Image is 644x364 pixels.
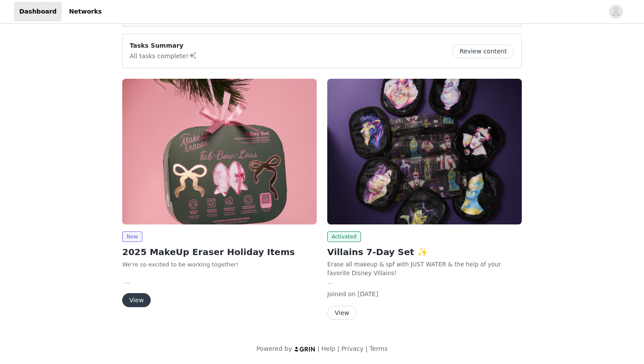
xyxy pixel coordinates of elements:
[122,79,317,224] img: The Original MakeUp Eraser
[256,345,292,352] span: Powered by
[327,245,522,259] h2: Villains 7-Day Set ✨
[64,2,107,21] a: Networks
[322,345,336,352] a: Help
[130,50,197,61] p: All tasks complete!
[327,231,361,242] span: Activated
[294,346,316,352] img: logo
[122,245,317,259] h2: 2025 MakeUp Eraser Holiday Items
[122,231,142,242] span: New
[327,261,501,276] span: Erase all makeup & spf with JUST WATER & the help of your favorite Disney Villains!
[327,306,357,320] button: View
[327,310,357,316] a: View
[612,5,620,19] div: avatar
[122,293,151,307] button: View
[327,290,356,297] span: Joined on
[327,79,522,224] img: The Original MakeUp Eraser
[122,260,317,269] p: We're so excited to be working together!
[341,345,364,352] a: Privacy
[365,345,368,352] span: |
[14,2,62,21] a: Dashboard
[357,290,378,297] span: [DATE]
[130,41,197,50] p: Tasks Summary
[452,44,514,58] button: Review content
[122,297,151,304] a: View
[369,345,387,352] a: Terms
[337,345,340,352] span: |
[318,345,320,352] span: |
